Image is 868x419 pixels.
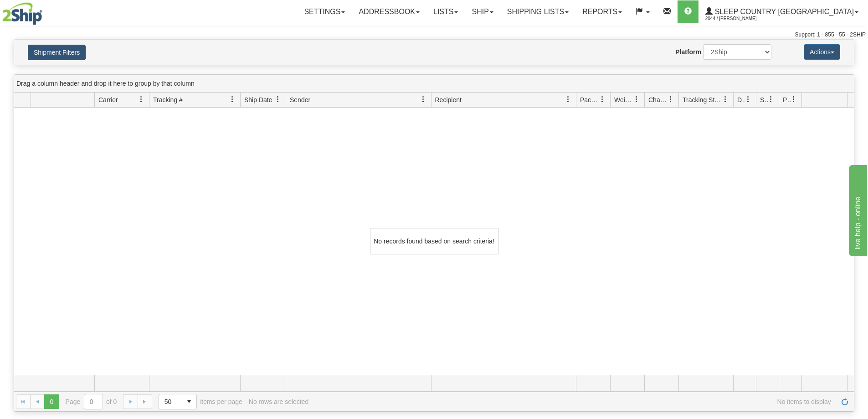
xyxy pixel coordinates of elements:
[159,394,197,409] span: Page sizes drop down
[159,394,242,409] span: items per page
[153,95,183,104] span: Tracking #
[164,397,176,406] span: 50
[297,0,352,23] a: Settings
[500,0,575,23] a: Shipping lists
[675,47,701,57] label: Platform
[580,95,599,104] span: Packages
[560,92,576,107] a: Recipient filter column settings
[134,92,149,107] a: Carrier filter column settings
[705,14,774,23] span: 2044 / [PERSON_NAME]
[465,0,500,23] a: Ship
[2,2,42,25] img: logo2044.jpg
[713,8,854,16] span: Sleep Country [GEOGRAPHIC_DATA]
[249,398,309,405] div: No rows are selected
[786,92,801,107] a: Pickup Status filter column settings
[837,394,852,409] a: Refresh
[290,95,310,104] span: Sender
[783,95,791,104] span: Pickup Status
[648,95,668,104] span: Charge
[225,92,240,107] a: Tracking # filter column settings
[435,95,462,104] span: Recipient
[14,75,854,93] div: grid grouping header
[270,92,286,107] a: Ship Date filter column settings
[595,92,610,107] a: Packages filter column settings
[7,5,84,16] div: live help - online
[614,95,633,104] span: Weight
[98,95,118,104] span: Carrier
[352,0,426,23] a: Addressbook
[718,92,733,107] a: Tracking Status filter column settings
[683,95,722,104] span: Tracking Status
[699,0,865,23] a: Sleep Country [GEOGRAPHIC_DATA] 2044 / [PERSON_NAME]
[629,92,644,107] a: Weight filter column settings
[663,92,678,107] a: Charge filter column settings
[182,394,196,409] span: select
[740,92,756,107] a: Delivery Status filter column settings
[426,0,465,23] a: Lists
[315,398,831,405] span: No items to display
[575,0,629,23] a: Reports
[737,95,745,104] span: Delivery Status
[847,163,867,256] iframe: chat widget
[370,228,498,254] div: No records found based on search criteria!
[244,95,272,104] span: Ship Date
[44,394,59,409] span: Page 0
[28,45,86,60] button: Shipment Filters
[66,394,117,409] span: Page of 0
[763,92,779,107] a: Shipment Issues filter column settings
[416,92,431,107] a: Sender filter column settings
[804,44,840,60] button: Actions
[760,95,768,104] span: Shipment Issues
[2,31,866,39] div: Support: 1 - 855 - 55 - 2SHIP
